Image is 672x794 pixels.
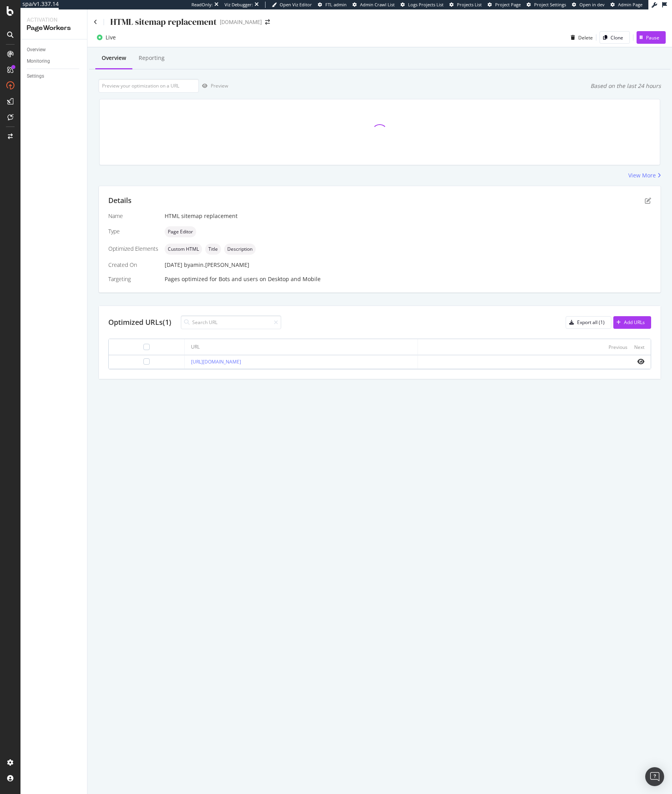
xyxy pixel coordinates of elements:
[280,2,312,7] span: Open Viz Editor
[272,2,312,8] a: Open Viz Editor
[110,16,217,28] div: HTML sitemap replacement
[611,2,642,8] a: Admin Page
[360,2,395,7] span: Admin Crawl List
[165,244,202,255] div: neutral label
[184,261,249,269] div: by amin.[PERSON_NAME]
[611,34,623,41] div: Clone
[27,46,46,54] div: Overview
[634,342,644,352] button: Next
[637,358,644,365] i: eye
[199,80,228,92] button: Preview
[191,358,241,365] a: [URL][DOMAIN_NAME]
[637,31,666,44] button: Pause
[628,171,656,179] div: View More
[108,196,132,206] div: Details
[191,2,213,8] div: ReadOnly:
[534,2,566,7] span: Project Settings
[108,275,158,283] div: Targeting
[600,31,630,44] button: Clone
[227,247,252,252] span: Description
[618,2,642,7] span: Admin Page
[408,2,444,7] span: Logs Projects List
[449,2,482,8] a: Projects List
[224,244,256,255] div: neutral label
[205,244,221,255] div: neutral label
[609,342,627,352] button: Previous
[27,24,81,33] div: PageWorkers
[165,275,651,283] div: Pages optimized for on
[225,2,253,8] div: Viz Debugger:
[572,2,605,8] a: Open in dev
[577,319,605,326] div: Export all (1)
[94,19,97,25] a: Click to go back
[191,343,200,350] div: URL
[108,317,171,328] div: Optimized URLs (1)
[27,16,81,24] div: Activation
[165,212,651,220] div: HTML sitemap replacement
[27,46,82,54] a: Overview
[646,34,659,41] div: Pause
[268,275,321,283] div: Desktop and Mobile
[181,315,281,329] input: Search URL
[488,2,521,8] a: Project Page
[219,275,258,283] div: Bots and users
[265,19,270,25] div: arrow-right-arrow-left
[566,316,611,329] button: Export all (1)
[106,34,116,41] div: Live
[108,245,158,253] div: Optimized Elements
[634,344,644,350] div: Next
[579,2,605,7] span: Open in dev
[401,2,444,8] a: Logs Projects List
[645,767,664,786] div: Open Intercom Messenger
[208,247,218,252] span: Title
[527,2,566,8] a: Project Settings
[98,79,199,93] input: Preview your optimization on a URL
[27,57,50,65] div: Monitoring
[609,344,627,350] div: Previous
[325,2,347,7] span: FTL admin
[108,261,158,269] div: Created On
[568,31,593,44] button: Delete
[27,72,44,80] div: Settings
[318,2,347,8] a: FTL admin
[211,82,228,89] div: Preview
[27,57,82,65] a: Monitoring
[220,18,262,26] div: [DOMAIN_NAME]
[624,319,645,326] div: Add URLs
[353,2,395,8] a: Admin Crawl List
[168,247,199,252] span: Custom HTML
[495,2,521,7] span: Project Page
[165,226,196,237] div: neutral label
[139,54,165,62] div: Reporting
[590,82,661,90] div: Based on the last 24 hours
[168,229,193,234] span: Page Editor
[578,34,593,41] div: Delete
[628,171,661,179] a: View More
[108,227,158,235] div: Type
[645,198,651,204] div: pen-to-square
[108,212,158,220] div: Name
[102,54,126,62] div: Overview
[613,316,651,329] button: Add URLs
[457,2,482,7] span: Projects List
[27,72,82,80] a: Settings
[165,261,651,269] div: [DATE]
